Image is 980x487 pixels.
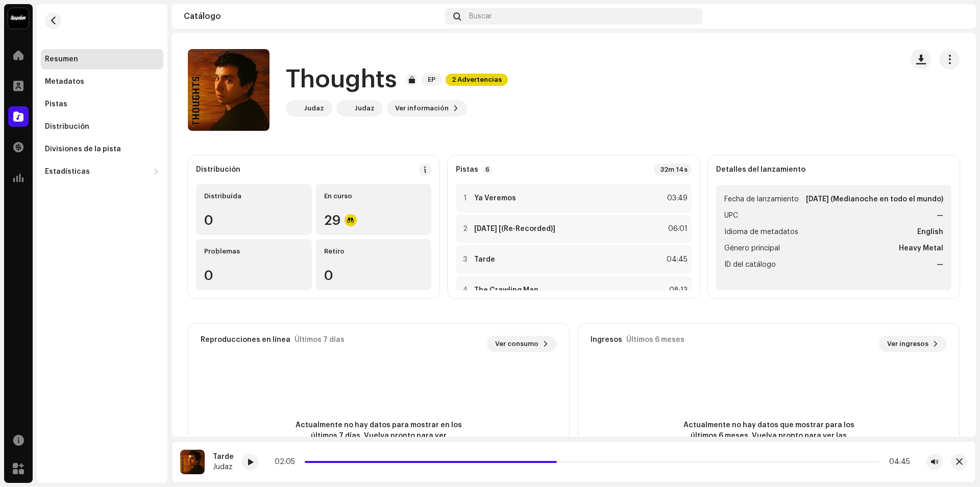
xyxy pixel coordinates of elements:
[947,8,964,25] img: 43658ac0-0e7d-48d6-b221-62ff80ae48e2
[41,94,163,114] re-m-nav-item: Pistas
[591,336,622,344] div: Ingresos
[324,247,424,256] div: Retiro
[196,166,240,174] div: Distribución
[304,104,324,112] div: Judaz
[184,12,441,20] div: Catálogo
[45,100,67,108] div: Pistas
[275,458,301,466] div: 02:05
[180,450,205,474] img: cc740fc7-cfd4-4ba6-8bdb-bf06fae65ce6
[879,336,947,352] button: Ver ingresos
[665,284,688,296] div: 08:13
[45,123,89,131] div: Distribución
[887,334,928,354] span: Ver ingresos
[41,161,163,182] re-m-nav-dropdown: Estadísticas
[324,192,424,200] div: En curso
[287,420,471,452] span: Actualmente no hay datos para mostrar en los últimos 7 días. Vuelva pronto para ver actualizaciones.
[295,336,345,344] div: Últimos 7 días
[45,55,78,63] div: Resumen
[474,286,538,294] strong: The Crawling Man
[724,210,738,222] span: UPC
[665,253,688,266] div: 04:45
[626,336,684,344] div: Últimos 6 meses
[338,102,351,114] img: f0b40252-832b-4615-81db-0bc8098a6230
[716,166,805,174] strong: Detalles del lanzamiento
[469,12,492,20] span: Buscar
[899,242,943,254] strong: Heavy Metal
[204,192,304,200] div: Distribuída
[395,98,449,119] span: Ver información
[665,192,688,204] div: 03:49
[45,78,84,86] div: Metadatos
[387,100,467,117] button: Ver información
[474,225,555,233] strong: [DATE] [(Re-Recorded)]
[487,336,557,352] button: Ver consumo
[45,145,121,153] div: Divisiones de la pista
[474,256,495,264] strong: Tarde
[355,104,375,112] div: Judaz
[474,194,516,202] strong: Ya Veremos
[201,336,290,344] div: Reproducciones en línea
[724,226,798,238] span: Idioma de metadatos
[45,168,90,176] div: Estadísticas
[806,193,943,205] strong: [DATE] (Medianoche en todo el mundo)
[482,165,493,174] p-badge: 6
[41,139,163,159] re-m-nav-item: Divisiones de la pista
[213,453,234,461] div: Tarde
[8,8,29,29] img: 10370c6a-d0e2-4592-b8a2-38f444b0ca44
[288,102,300,114] img: c5b854c2-ec91-4f4c-9b42-e8181b7263e8
[495,334,538,354] span: Ver consumo
[917,226,943,238] strong: English
[213,463,234,471] div: Judaz
[654,164,692,176] div: 32m 14s
[677,420,861,452] span: Actualmente no hay datos que mostrar para los últimos 6 meses. Vuelva pronto para ver las actuali...
[456,166,478,174] strong: Pistas
[422,74,442,86] span: EP
[724,242,780,254] span: Género principal
[937,259,943,271] strong: —
[286,63,397,96] h1: Thoughts
[937,210,943,222] strong: —
[884,458,910,466] div: 04:45
[724,193,799,205] span: Fecha de lanzamiento
[204,247,304,256] div: Problemas
[665,223,688,235] div: 06:01
[41,117,163,137] re-m-nav-item: Distribución
[41,72,163,92] re-m-nav-item: Metadatos
[41,49,163,69] re-m-nav-item: Resumen
[446,74,508,86] span: 2 Advertencias
[724,259,776,271] span: ID del catálogo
